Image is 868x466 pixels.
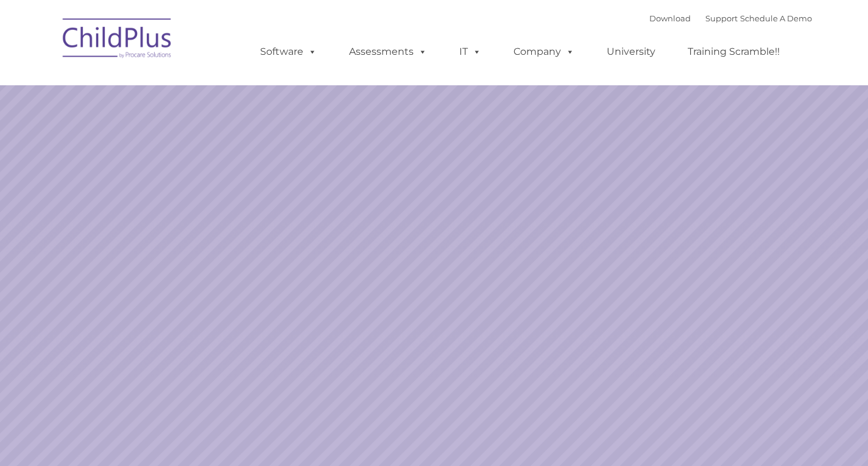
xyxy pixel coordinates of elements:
a: Schedule A Demo [740,13,812,23]
a: Download [649,13,691,23]
a: Training Scramble!! [676,40,792,64]
a: Company [501,40,587,64]
a: University [595,40,668,64]
a: Software [248,40,329,64]
img: ChildPlus by Procare Solutions [57,10,178,71]
a: Support [705,13,738,23]
font: | [649,13,812,23]
a: IT [447,40,493,64]
a: Assessments [337,40,439,64]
